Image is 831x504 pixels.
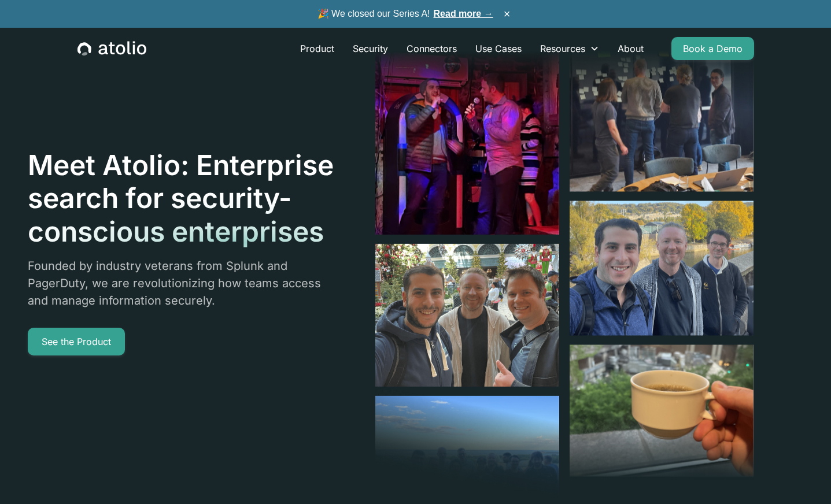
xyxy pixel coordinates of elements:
a: Connectors [397,37,466,60]
a: Security [344,37,397,60]
span: 🎉 We closed our Series A! [317,7,493,21]
div: Resources [531,37,608,60]
img: image [570,201,754,336]
a: Product [291,37,344,60]
iframe: Chat Widget [773,449,831,504]
a: Read more → [434,9,493,18]
a: Use Cases [466,37,531,60]
img: image [570,345,754,476]
div: Resources [540,42,585,55]
a: Book a Demo [671,37,754,60]
button: × [500,8,514,20]
img: image [375,39,559,235]
a: home [77,41,146,56]
a: About [608,37,653,60]
p: Founded by industry veterans from Splunk and PagerDuty, we are revolutionizing how teams access a... [28,257,335,309]
h1: Meet Atolio: Enterprise search for security-conscious enterprises [28,149,335,249]
a: See the Product [28,328,125,355]
img: image [375,243,559,386]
